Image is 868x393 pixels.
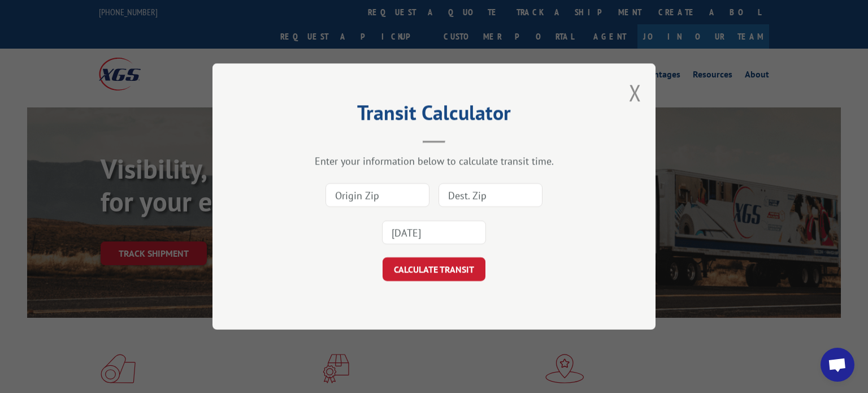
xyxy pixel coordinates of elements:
input: Dest. Zip [439,183,542,207]
button: Close modal [629,77,641,107]
input: Tender Date [382,221,486,244]
div: Enter your information below to calculate transit time. [269,154,599,167]
h2: Transit Calculator [269,105,599,126]
input: Origin Zip [325,183,429,207]
div: Open chat [821,348,854,382]
button: CALCULATE TRANSIT [383,257,485,281]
